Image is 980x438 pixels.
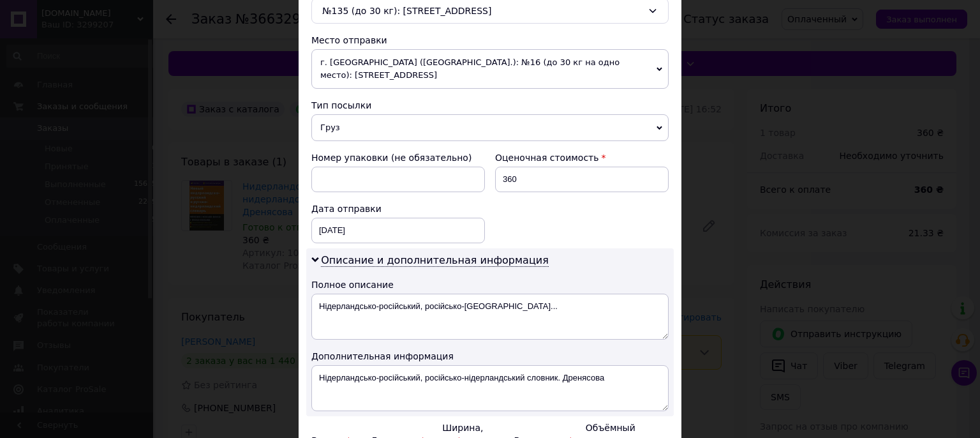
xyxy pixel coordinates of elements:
div: Дополнительная информация [311,350,669,363]
span: г. [GEOGRAPHIC_DATA] ([GEOGRAPHIC_DATA].): №16 (до 30 кг на одно место): [STREET_ADDRESS] [311,49,669,89]
span: Описание и дополнительная информация [321,254,549,267]
div: Дата отправки [311,202,485,215]
div: Оценочная стоимость [495,151,669,164]
span: Тип посылки [311,100,371,110]
span: Груз [311,114,669,141]
textarea: Нідерландсько-російський, російсько-нідерландський словник. Дренясова [311,365,669,411]
textarea: Нідерландсько-російський, російсько-[GEOGRAPHIC_DATA]... [311,294,669,340]
span: Место отправки [311,35,387,45]
div: Полное описание [311,278,669,291]
div: Номер упаковки (не обязательно) [311,151,485,164]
